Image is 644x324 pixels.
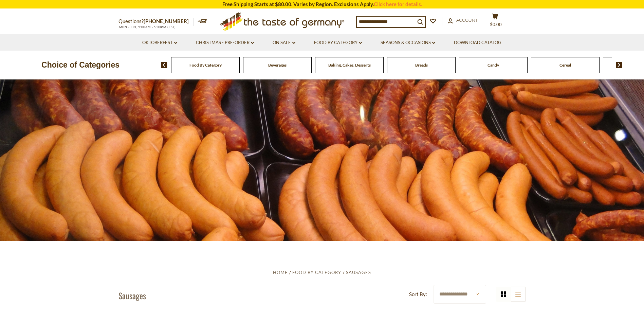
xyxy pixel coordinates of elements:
a: On Sale [273,39,295,47]
a: Beverages [268,62,287,68]
span: Account [456,17,478,23]
a: Food By Category [292,270,341,275]
a: Breads [415,62,428,68]
a: Download Catalog [454,39,501,47]
a: Cereal [559,62,571,68]
a: Seasons & Occasions [381,39,435,47]
a: Food By Category [314,39,362,47]
a: Click here for details. [374,1,422,7]
a: Home [273,270,288,275]
a: Account [448,17,478,24]
a: [PHONE_NUMBER] [144,18,189,24]
a: Christmas - PRE-ORDER [196,39,254,47]
button: $0.00 [485,13,505,30]
span: MON - FRI, 9:00AM - 5:00PM (EST) [118,25,176,29]
label: Sort By: [409,290,427,299]
p: Questions? [118,17,194,26]
a: Baking, Cakes, Desserts [328,62,371,68]
a: Food By Category [189,62,222,68]
h1: Sausages [118,290,146,301]
a: Oktoberfest [142,39,177,47]
a: Candy [487,62,499,68]
span: $0.00 [490,22,502,27]
img: previous arrow [161,62,167,68]
img: next arrow [616,62,622,68]
a: Sausages [346,270,371,275]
